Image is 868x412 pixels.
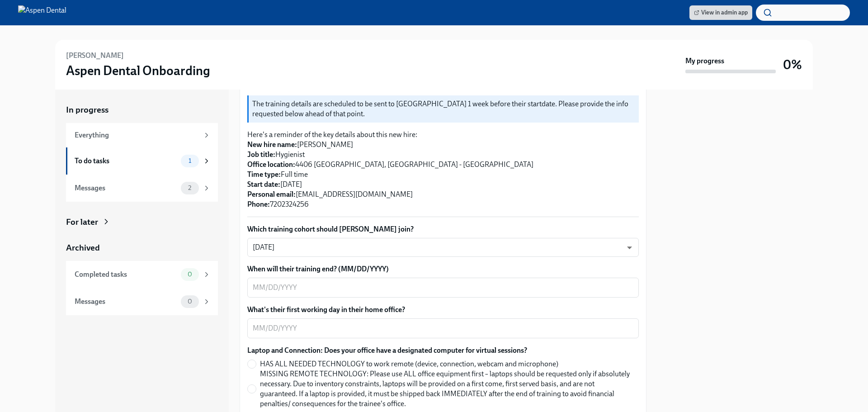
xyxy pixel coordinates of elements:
[247,190,296,199] strong: Personal email:
[247,180,280,189] strong: Start date:
[247,305,639,315] label: What's their first working day in their home office?
[66,175,218,202] a: Messages2
[66,261,218,288] a: Completed tasks0
[247,140,297,149] strong: New hire name:
[183,157,197,164] span: 1
[247,264,639,274] label: When will their training end? (MM/DD/YYYY)
[247,170,281,179] strong: Time type:
[66,51,124,61] h6: [PERSON_NAME]
[183,185,197,191] span: 2
[18,5,66,20] img: Aspen Dental
[66,147,218,175] a: To do tasks1
[247,160,295,169] strong: Office location:
[66,62,210,79] h3: Aspen Dental Onboarding
[247,150,275,159] strong: Job title:
[182,271,198,278] span: 0
[685,56,724,66] strong: My progress
[66,288,218,315] a: Messages0
[783,57,802,73] h3: 0%
[260,369,632,409] span: MISSING REMOTE TECHNOLOGY: Please use ALL office equipment first – laptops should be requested on...
[75,297,177,307] div: Messages
[247,346,639,355] label: Laptop and Connection: Does your office have a designated computer for virtual sessions?
[75,156,177,166] div: To do tasks
[66,242,218,254] a: Archived
[247,200,270,208] strong: Phone:
[75,183,177,193] div: Messages
[260,359,558,369] span: HAS ALL NEEDED TECHNOLOGY to work remote (device, connection, webcam and microphone)
[75,130,199,140] div: Everything
[247,238,639,257] div: [DATE]
[252,99,635,119] p: The training details are scheduled to be sent to [GEOGRAPHIC_DATA] 1 week before their startdate....
[247,130,639,209] p: Here's a reminder of the key details about this new hire: [PERSON_NAME] Hygienist 4406 [GEOGRAPHI...
[66,104,218,116] a: In progress
[66,123,218,147] a: Everything
[75,270,177,279] div: Completed tasks
[66,216,98,228] div: For later
[689,5,752,20] a: View in admin app
[247,224,639,234] label: Which training cohort should [PERSON_NAME] join?
[694,8,748,17] span: View in admin app
[182,298,198,305] span: 0
[66,216,218,228] a: For later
